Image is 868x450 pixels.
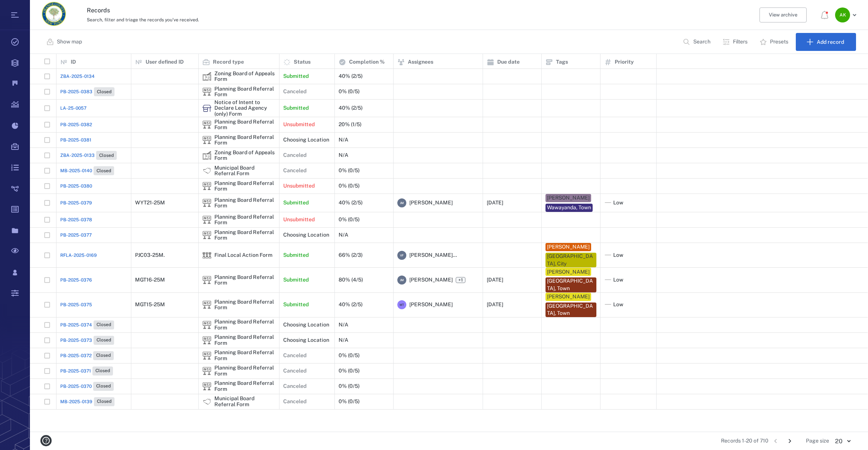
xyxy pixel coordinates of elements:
[135,277,165,283] div: MGT16-25M
[202,87,211,96] img: icon Planning Board Referral Form
[339,168,360,173] div: 0% (0/5)
[283,152,306,159] p: Canceled
[202,320,211,329] div: Planning Board Referral Form
[214,396,275,407] div: Municipal Board Referral Form
[202,231,211,240] div: Planning Board Referral Form
[339,183,360,189] div: 0% (0/5)
[202,151,211,160] div: Zoning Board of Appeals Form
[60,352,92,359] span: PB-2025-0372
[547,253,595,267] div: [GEOGRAPHIC_DATA], City
[409,276,453,284] span: [PERSON_NAME]
[202,397,211,406] div: Municipal Board Referral Form
[339,200,363,206] div: 40% (2/5)
[339,399,360,404] div: 0% (0/5)
[835,7,859,22] button: AK
[339,89,360,94] div: 0% (0/5)
[202,251,211,260] div: Final Local Action Form
[60,397,114,406] a: MB-2025-0139Closed
[409,301,453,308] span: [PERSON_NAME]
[339,122,361,127] div: 20% (1/5)
[283,121,315,128] p: Unsubmitted
[408,58,433,66] p: Assignees
[339,302,363,307] div: 40% (2/5)
[214,150,275,161] div: Zoning Board of Appeals Form
[60,167,92,174] span: MB-2025-0140
[768,435,797,447] nav: pagination navigation
[202,336,211,345] div: Planning Board Referral Form
[135,200,165,206] div: WYT21-25M
[733,38,748,46] p: Filters
[784,435,796,447] button: Go to next page
[339,152,348,158] div: N/A
[60,232,92,238] a: PB-2025-0377
[135,302,165,307] div: MGT15-25M
[60,336,114,345] a: PB-2025-0373Closed
[613,276,623,284] span: Low
[202,231,211,240] img: icon Planning Board Referral Form
[214,319,275,331] div: Planning Board Referral Form
[60,252,97,259] a: RFLA-2025-0169
[60,351,114,360] a: PB-2025-0372Closed
[202,120,211,129] div: Planning Board Referral Form
[615,58,634,66] p: Priority
[214,86,275,98] div: Planning Board Referral Form
[202,198,211,207] img: icon Planning Board Referral Form
[678,33,716,51] button: Search
[202,72,211,81] div: Zoning Board of Appeals Form
[60,200,92,206] a: PB-2025-0379
[214,100,275,117] div: Notice of Intent to Declare Lead Agency (only) Form
[547,302,595,317] div: [GEOGRAPHIC_DATA], Town
[214,180,275,192] div: Planning Board Referral Form
[60,382,114,391] a: PB-2025-0370Closed
[339,252,363,258] div: 66% (2/3)
[60,398,92,405] span: MB-2025-0139
[202,104,211,113] div: Notice of Intent to Declare Lead Agency (only) Form
[60,137,91,143] a: PB-2025-0381
[349,58,385,66] p: Completion %
[95,168,113,174] span: Closed
[60,367,113,375] a: PB-2025-0371Closed
[339,137,348,143] div: N/A
[613,199,623,207] span: Low
[547,194,590,202] div: [PERSON_NAME]
[135,252,165,258] div: PJC03-25M.
[693,38,710,46] p: Search
[95,337,113,343] span: Closed
[283,352,306,359] p: Canceled
[283,199,309,207] p: Submitted
[60,216,92,223] a: PB-2025-0378
[214,119,275,131] div: Planning Board Referral Form
[283,73,309,80] p: Submitted
[283,383,306,390] p: Canceled
[202,136,211,145] div: Planning Board Referral Form
[95,322,113,328] span: Closed
[60,368,91,374] span: PB-2025-0371
[613,301,623,308] span: Low
[17,5,32,12] span: Help
[283,321,329,329] p: Choosing Location
[60,105,86,112] span: LA-25-0057
[202,166,211,175] div: Municipal Board Referral Form
[613,252,623,259] span: Low
[60,277,92,283] a: PB-2025-0376
[42,2,66,28] a: Go home
[71,58,76,66] p: ID
[60,301,92,308] a: PB-2025-0375
[214,229,275,241] div: Planning Board Referral Form
[202,151,211,160] img: icon Zoning Board of Appeals Form
[487,200,503,206] div: [DATE]
[214,380,275,392] div: Planning Board Referral Form
[283,231,329,239] p: Choosing Location
[339,277,363,283] div: 80% (4/5)
[339,232,348,238] div: N/A
[397,300,406,309] div: M T
[339,383,360,389] div: 0% (0/5)
[60,166,114,175] a: MB-2025-0140Closed
[214,350,275,361] div: Planning Board Referral Form
[42,33,88,51] button: Show map
[339,73,363,79] div: 40% (2/5)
